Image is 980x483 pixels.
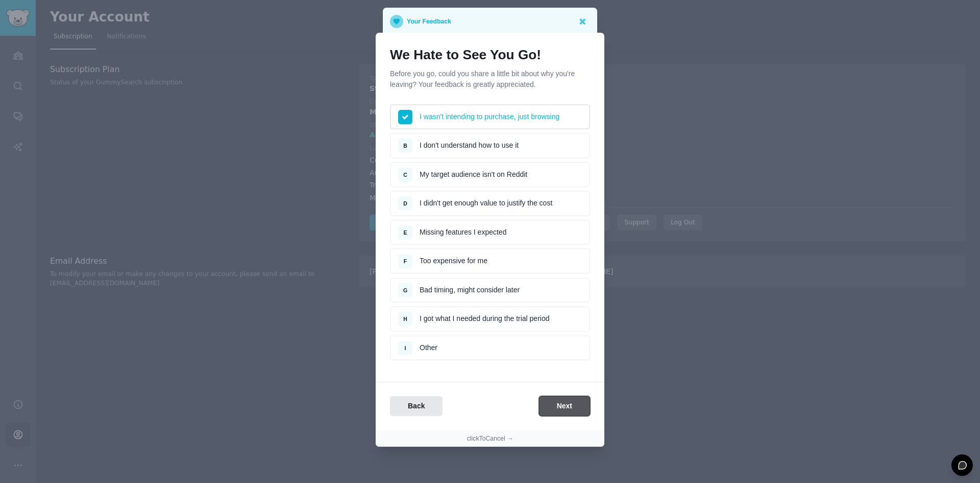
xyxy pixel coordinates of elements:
span: D [403,200,407,206]
span: C [403,172,407,178]
p: Your Feedback [407,15,451,28]
span: E [403,229,407,236]
span: H [403,316,407,322]
p: Before you go, could you share a little bit about why you're leaving? Your feedback is greatly ap... [390,68,590,90]
button: Back [390,396,443,416]
span: B [403,143,407,149]
span: I [405,345,406,351]
button: clickToCancel → [467,434,513,444]
button: Next [539,396,590,416]
h1: We Hate to See You Go! [390,47,590,63]
span: G [403,287,407,293]
span: F [404,258,407,264]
